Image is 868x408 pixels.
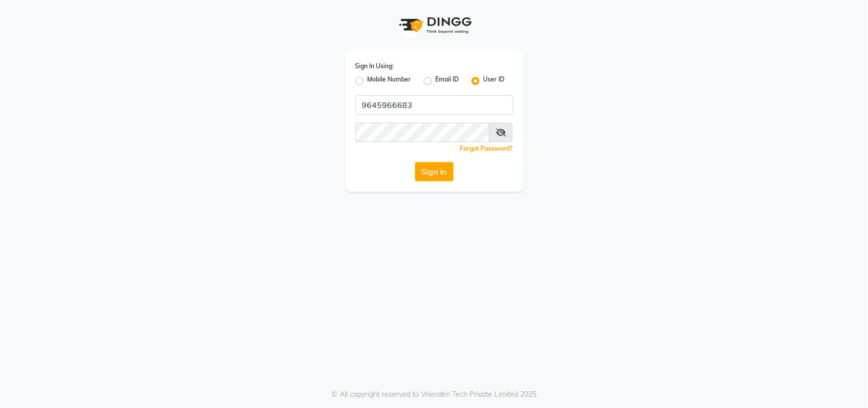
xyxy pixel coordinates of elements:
[355,95,513,115] input: Username
[484,75,505,87] label: User ID
[355,123,490,142] input: Username
[460,145,513,152] a: Forgot Password?
[355,62,394,71] label: Sign In Using:
[436,75,459,87] label: Email ID
[415,162,454,181] button: Sign In
[394,10,475,40] img: logo1.svg
[368,75,411,87] label: Mobile Number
